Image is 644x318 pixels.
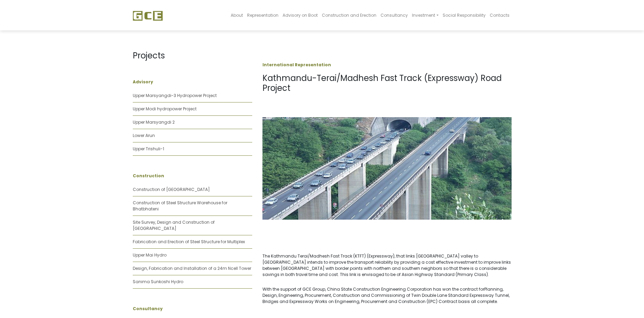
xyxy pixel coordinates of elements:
[133,106,197,112] a: Upper Modi hydropower Project
[262,117,512,220] img: Fast-track.jpg
[133,11,163,21] img: GCE Group
[488,2,512,28] a: Contacts
[262,73,512,93] h1: Kathmandu-Terai/Madhesh Fast Track (Expressway) Road Project
[322,12,376,18] span: Construction and Erection
[133,119,175,125] a: Upper Marsyangdi 2
[133,252,167,258] a: Upper Mai Hydro
[410,2,440,28] a: Investment
[262,286,510,304] span: Planning, Design, Engineering, Procurement, Construction and Commissioning of Twin Double Lane St...
[381,12,408,18] span: Consultancy
[490,12,510,18] span: Contacts
[441,2,488,28] a: Social Responsibility
[283,12,318,18] span: Advisory on Boot
[133,186,210,192] a: Construction of [GEOGRAPHIC_DATA]
[133,265,251,271] a: Design, Fabrication and Installation of a 24m Ncell Tower
[412,12,435,18] span: Investment
[262,286,512,305] p: With the support of GCE Group, China State Construction Engineering Corporation has won the contr...
[133,239,245,245] a: Fabrication and Erection of Steel Structure for Multiplex
[133,279,183,285] a: Sanima Sunkoshi Hydro
[262,62,512,68] p: International Representation
[281,2,320,28] a: Advisory on Boot
[133,50,252,62] p: Projects
[133,93,217,98] a: Upper Marsyangdi-3 Hydropower Project
[231,12,243,18] span: About
[443,12,486,18] span: Social Responsibility
[133,146,164,152] a: Upper Trishuli-1
[247,12,278,18] span: Representation
[133,173,252,179] p: Construction
[133,306,252,312] p: Consultancy
[133,79,252,85] p: Advisory
[245,2,281,28] a: Representation
[133,200,227,212] a: Construction of Steel Structure Warehouse for Bhatbhateni
[133,133,155,138] a: Lower Arun
[262,253,511,277] span: The Kathmandu Terai/Madhesh Fast Track (KTFT) (Expressway), that links [GEOGRAPHIC_DATA] valley t...
[133,219,215,231] a: Site Survey, Design and Construction of [GEOGRAPHIC_DATA]
[378,2,410,28] a: Consultancy
[320,2,378,28] a: Construction and Erection
[229,2,245,28] a: About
